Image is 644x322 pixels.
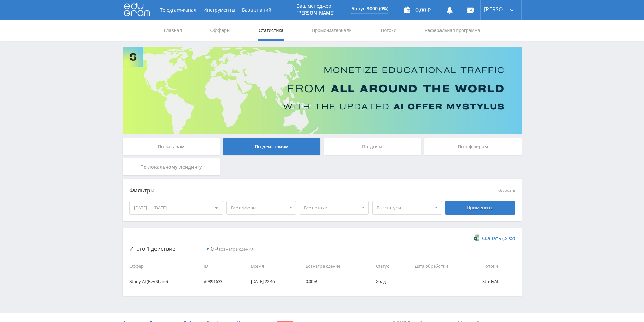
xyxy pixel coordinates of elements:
[424,138,522,155] div: По офферам
[380,20,397,41] a: Потоки
[126,274,197,289] td: Study AI (RevShare)
[369,258,408,274] td: Статус
[324,138,421,155] div: По дням
[123,47,522,134] img: Banner
[445,201,515,215] div: Применить
[163,20,183,41] a: Главная
[498,188,515,193] button: сбросить
[210,20,231,41] a: Офферы
[244,258,299,274] td: Время
[369,274,408,289] td: Холд
[474,235,515,242] a: Скачать (.xlsx)
[408,274,476,289] td: —
[130,201,223,214] div: [DATE] — [DATE]
[244,274,299,289] td: [DATE] 22:46
[299,274,369,289] td: 0,00 ₽
[296,10,335,16] p: [PERSON_NAME]
[424,20,481,41] a: Реферальная программа
[377,201,431,214] span: Все статусы
[351,6,388,11] p: Бонус 3000 (0%)
[482,236,515,241] span: Скачать (.xlsx)
[258,20,284,41] a: Статистика
[211,245,218,252] span: 0 ₽
[304,201,359,214] span: Все потоки
[476,274,518,289] td: StudyAI
[223,138,320,155] div: По действиям
[211,246,254,252] span: вознаграждения
[129,245,175,252] span: Итого 1 действие
[123,158,220,175] div: По локальному лендингу
[408,258,476,274] td: Дата обработки
[231,201,286,214] span: Все офферы
[129,185,418,196] div: Фильтры
[123,138,220,155] div: По заказам
[474,234,480,241] img: xlsx
[296,3,335,9] p: Ваш менеджер:
[311,20,353,41] a: Промо-материалы
[197,274,244,289] td: #9891633
[476,258,518,274] td: Потоки
[484,7,508,12] span: [PERSON_NAME]
[126,258,197,274] td: Оффер
[299,258,369,274] td: Вознаграждение
[197,258,244,274] td: ID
